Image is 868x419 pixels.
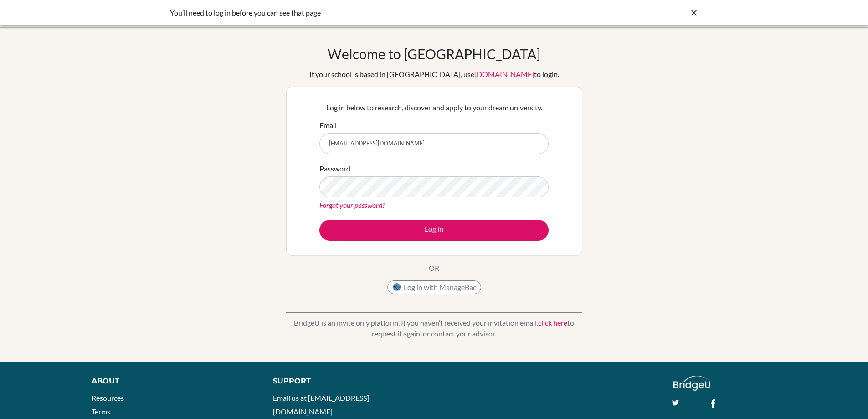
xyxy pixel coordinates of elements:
[328,46,540,62] h1: Welcome to [GEOGRAPHIC_DATA]
[429,263,439,274] p: OR
[319,120,337,131] label: Email
[319,201,385,209] a: Forgot your password?
[319,163,350,174] label: Password
[673,376,710,391] img: logo_white@2x-f4f0deed5e89b7ecb1c2cc34c3e3d731f90f0f143d5ea2071677605dd97b5244.png
[92,376,252,387] div: About
[92,407,110,416] a: Terms
[170,7,562,18] div: You’ll need to log in before you can see that page
[309,69,559,80] div: If your school is based in [GEOGRAPHIC_DATA], use to login.
[319,102,549,113] p: Log in below to research, discover and apply to your dream university.
[319,220,549,241] button: Log in
[286,317,582,339] p: BridgeU is an invite only platform. If you haven’t received your invitation email, to request it ...
[474,70,534,78] a: [DOMAIN_NAME]
[387,280,481,294] button: Log in with ManageBac
[273,393,369,416] a: Email us at [EMAIL_ADDRESS][DOMAIN_NAME]
[273,376,423,387] div: Support
[92,393,124,402] a: Resources
[538,318,567,327] a: click here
